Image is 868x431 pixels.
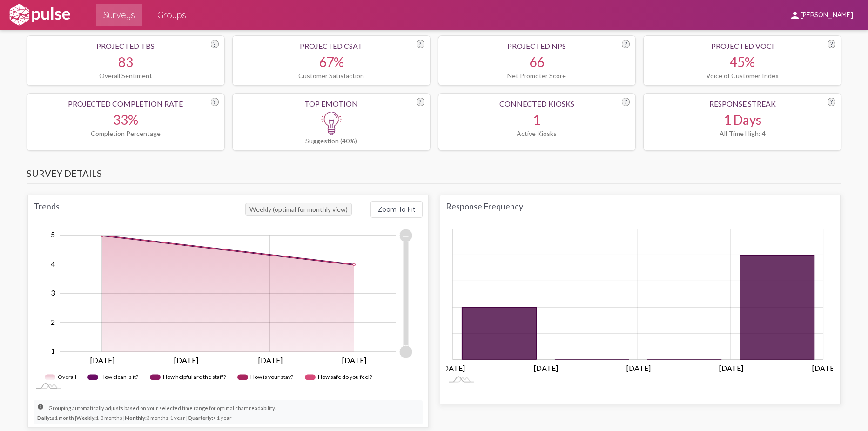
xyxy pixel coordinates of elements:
[342,356,366,364] tspan: [DATE]
[622,98,630,106] div: ?
[789,10,801,21] mat-icon: person
[533,364,558,372] tspan: [DATE]
[33,99,219,108] div: Projected Completion Rate
[103,7,135,23] span: Surveys
[40,229,413,384] g: Chart
[7,3,72,27] img: white-logo.svg
[45,370,411,384] g: Legend
[37,415,51,421] strong: Daily:
[649,54,835,70] div: 45%
[211,98,219,106] div: ?
[828,40,835,48] div: ?
[238,72,424,80] div: Customer Satisfaction
[33,112,219,128] div: 33%
[649,41,835,50] div: Projected VoCI
[813,364,837,372] tspan: [DATE]
[33,72,219,80] div: Overall Sentiment
[370,201,423,218] button: Zoom To Fit
[417,98,424,106] div: ?
[444,99,630,108] div: Connected Kiosks
[238,137,424,145] div: Suggestion (40%)
[33,54,219,70] div: 83
[626,364,651,372] tspan: [DATE]
[305,370,373,384] g: How safe do you feel?
[27,168,842,184] h3: Survey Details
[245,203,352,215] span: Weekly (optimal for monthly view)
[238,99,424,108] div: Top Emotion
[441,364,465,372] tspan: [DATE]
[649,99,835,108] div: Response Streak
[211,40,219,48] div: ?
[90,356,114,364] tspan: [DATE]
[96,4,142,26] a: Surveys
[34,201,245,218] div: Trends
[441,229,837,372] g: Chart
[446,201,835,211] div: Response Frequency
[237,370,296,384] g: How is your stay?
[150,370,228,384] g: How helpful are the staff?
[649,129,835,137] div: All-Time High: 4
[51,289,55,297] tspan: 3
[828,98,835,106] div: ?
[444,72,630,80] div: Net Promoter Score
[649,72,835,80] div: Voice of Customer Index
[378,205,415,214] span: Zoom To Fit
[238,41,424,50] div: Projected CSAT
[649,112,835,128] div: 1 Days
[33,129,219,137] div: Completion Percentage
[444,54,630,70] div: 66
[444,41,630,50] div: Projected NPS
[801,11,853,20] span: [PERSON_NAME]
[33,41,219,50] div: Projected TBS
[719,364,743,372] tspan: [DATE]
[174,356,198,364] tspan: [DATE]
[51,347,55,356] tspan: 1
[417,40,424,48] div: ?
[157,7,186,23] span: Groups
[37,404,48,415] mat-icon: info
[51,317,55,326] tspan: 2
[51,230,55,239] tspan: 5
[150,4,194,26] a: Groups
[188,415,213,421] strong: Quarterly:
[462,255,814,360] g: Responses
[444,129,630,137] div: Active Kiosks
[45,370,78,384] g: Overall
[238,54,424,70] div: 67%
[76,415,96,421] strong: Weekly:
[125,415,147,421] strong: Monthly:
[444,112,630,128] div: 1
[320,112,343,135] img: Suggestion
[87,370,141,384] g: How clean is it?
[51,259,55,268] tspan: 4
[258,356,283,364] tspan: [DATE]
[622,40,630,48] div: ?
[37,403,276,421] small: Grouping automatically adjusts based on your selected time range for optimal chart readability. ≤...
[782,6,861,23] button: [PERSON_NAME]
